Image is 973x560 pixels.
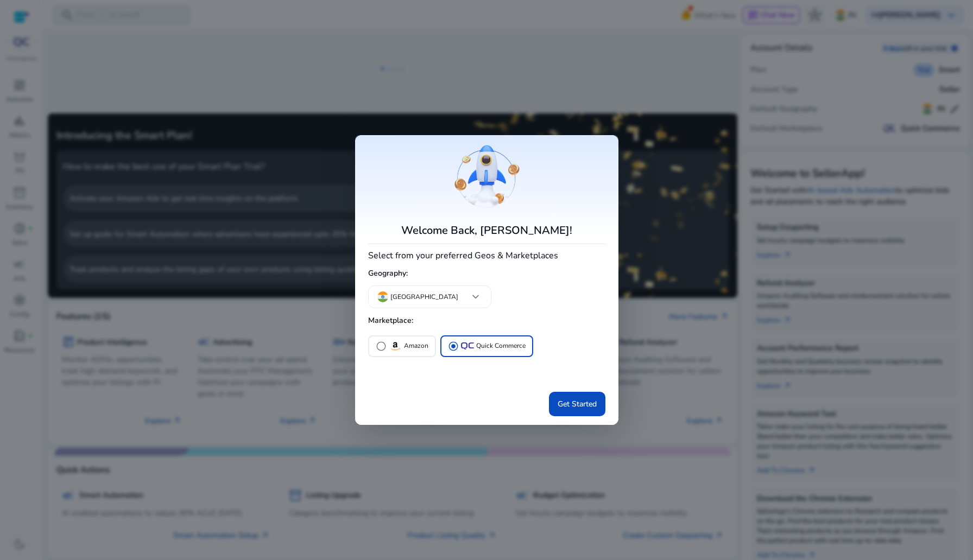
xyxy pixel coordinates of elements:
[376,341,387,352] span: radio_button_unchecked
[368,312,605,330] h5: Marketplace:
[390,292,458,302] p: [GEOGRAPHIC_DATA]
[389,340,402,353] img: amazon.svg
[558,398,597,410] span: Get Started
[476,340,526,352] p: Quick Commerce
[368,265,605,283] h5: Geography:
[448,341,459,352] span: radio_button_checked
[469,290,482,303] span: keyboard_arrow_down
[461,342,474,349] img: QC-logo.svg
[377,291,388,302] img: in.svg
[404,340,428,352] p: Amazon
[549,392,605,416] button: Get Started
